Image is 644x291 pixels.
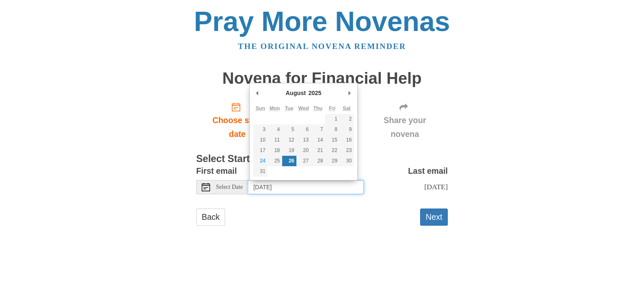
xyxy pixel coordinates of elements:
[196,154,448,165] h3: Select Start Date
[311,135,325,145] button: 14
[311,124,325,135] button: 7
[267,135,282,145] button: 11
[253,135,267,145] button: 10
[296,145,311,156] button: 20
[325,135,339,145] button: 15
[282,124,296,135] button: 5
[253,145,267,156] button: 17
[345,87,354,99] button: Next Month
[325,114,339,124] button: 1
[424,183,448,191] span: [DATE]
[370,113,439,141] span: Share your novena
[340,135,354,145] button: 16
[340,114,354,124] button: 2
[408,164,448,178] label: Last email
[282,145,296,156] button: 19
[325,145,339,156] button: 22
[420,209,448,226] button: Next
[325,124,339,135] button: 8
[196,209,225,226] a: Back
[270,106,280,111] abbr: Monday
[267,124,282,135] button: 4
[253,156,267,166] button: 24
[196,95,278,145] a: Choose start date
[196,164,237,178] label: First email
[313,106,322,111] abbr: Thursday
[296,124,311,135] button: 6
[248,180,364,194] input: Use the arrow keys to pick a date
[285,106,293,111] abbr: Tuesday
[325,156,339,166] button: 29
[307,87,322,99] div: 2025
[362,95,448,145] div: Click "Next" to confirm your start date first.
[340,156,354,166] button: 30
[205,113,270,141] span: Choose start date
[267,156,282,166] button: 25
[238,42,406,51] a: The original novena reminder
[329,106,335,111] abbr: Friday
[256,106,265,111] abbr: Sunday
[343,106,351,111] abbr: Saturday
[282,135,296,145] button: 12
[282,156,296,166] button: 26
[296,135,311,145] button: 13
[340,124,354,135] button: 9
[194,6,450,37] a: Pray More Novenas
[196,70,448,88] h1: Novena for Financial Help
[298,106,309,111] abbr: Wednesday
[311,145,325,156] button: 21
[216,184,243,190] span: Select Date
[253,166,267,177] button: 31
[253,87,262,99] button: Previous Month
[267,145,282,156] button: 18
[284,87,307,99] div: August
[296,156,311,166] button: 27
[340,145,354,156] button: 23
[253,124,267,135] button: 3
[311,156,325,166] button: 28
